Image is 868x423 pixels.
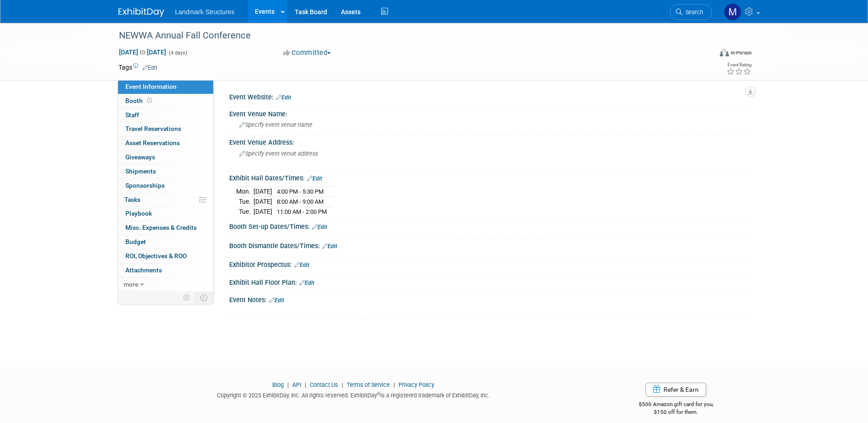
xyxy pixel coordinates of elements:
[285,381,291,388] span: |
[299,280,314,286] a: Edit
[118,108,213,122] a: Staff
[119,63,157,72] td: Tags
[312,224,327,230] a: Edit
[138,49,147,56] span: to
[118,264,213,277] a: Attachments
[239,150,318,157] span: Specify event venue address
[125,266,162,274] span: Attachments
[276,94,291,101] a: Edit
[125,83,177,90] span: Event Information
[118,179,213,193] a: Sponsorships
[118,235,213,249] a: Budget
[125,168,156,175] span: Shipments
[118,151,213,164] a: Giveaways
[377,391,380,396] sup: ®
[118,136,213,150] a: Asset Reservations
[277,198,323,205] span: 8:00 AM - 9:00 AM
[229,90,750,102] div: Event Website:
[399,381,434,388] a: Privacy Policy
[658,48,752,61] div: Event Format
[294,262,309,268] a: Edit
[302,381,308,388] span: |
[272,381,284,388] a: Blog
[229,239,750,251] div: Booth Dismantle Dates/Times:
[277,208,327,215] span: 11:00 AM - 2:00 PM
[125,210,152,217] span: Playbook
[236,197,253,207] td: Tue.
[118,207,213,221] a: Playbook
[347,381,390,388] a: Terms of Service
[118,94,213,108] a: Booth
[229,171,750,183] div: Exhibit Hall Dates/Times:
[229,293,750,305] div: Event Notes:
[119,48,167,56] span: [DATE] [DATE]
[253,187,272,197] td: [DATE]
[602,408,750,416] div: $150 off for them.
[119,8,164,17] img: ExhibitDay
[236,187,253,197] td: Mon.
[116,27,698,44] div: NEWWA Annual Fall Conference
[125,111,139,119] span: Staff
[269,297,284,304] a: Edit
[194,292,213,304] td: Toggle Event Tabs
[125,125,181,132] span: Travel Reservations
[175,8,235,16] span: Landmark Structures
[727,63,751,67] div: Event Rating
[168,50,187,56] span: (4 days)
[118,122,213,136] a: Travel Reservations
[118,80,213,94] a: Event Information
[310,381,338,388] a: Contact Us
[602,395,750,416] div: $500 Amazon gift card for you,
[307,175,322,182] a: Edit
[125,139,180,146] span: Asset Reservations
[253,206,272,216] td: [DATE]
[229,276,750,287] div: Exhibit Hall Floor Plan:
[236,206,253,216] td: Tue.
[229,220,750,232] div: Booth Set-up Dates/Times:
[280,48,334,58] button: Committed
[118,165,213,179] a: Shipments
[119,389,589,400] div: Copyright © 2025 ExhibitDay, Inc. All rights reserved. ExhibitDay is a registered trademark of Ex...
[730,49,752,56] div: In-Person
[340,381,345,388] span: |
[229,136,750,147] div: Event Venue Address:
[253,197,272,207] td: [DATE]
[229,258,750,270] div: Exhibitor Prospectus:
[125,252,187,260] span: ROI, Objectives & ROO
[124,281,138,288] span: more
[124,196,140,203] span: Tasks
[142,65,157,71] a: Edit
[229,107,750,119] div: Event Venue Name:
[239,121,313,128] span: Specify event venue name
[125,182,165,189] span: Sponsorships
[125,97,154,104] span: Booth
[125,238,146,245] span: Budget
[724,3,741,21] img: Maryann Tijerina
[646,383,706,396] a: Refer & Earn
[145,97,154,104] span: Booth not reserved yet
[118,278,213,292] a: more
[277,188,323,195] span: 4:00 PM - 5:30 PM
[118,221,213,235] a: Misc. Expenses & Credits
[125,224,197,231] span: Misc. Expenses & Credits
[118,249,213,263] a: ROI, Objectives & ROO
[682,9,703,16] span: Search
[179,292,195,304] td: Personalize Event Tab Strip
[118,193,213,207] a: Tasks
[125,153,155,161] span: Giveaways
[292,381,301,388] a: API
[720,49,729,56] img: Format-Inperson.png
[322,243,337,249] a: Edit
[391,381,397,388] span: |
[670,4,712,20] a: Search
